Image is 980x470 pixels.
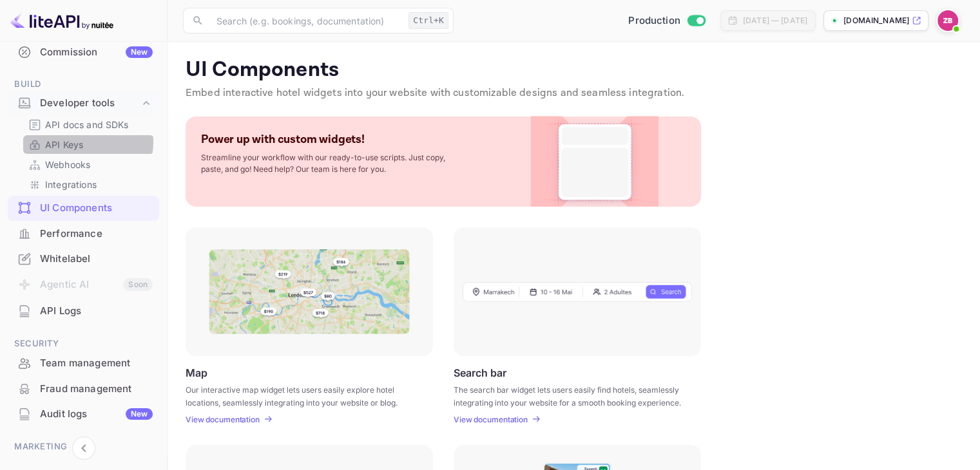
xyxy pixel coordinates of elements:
div: API Logs [8,299,159,324]
p: API Keys [45,138,83,151]
img: Zakaria Bendari [937,10,958,31]
a: Fraud management [8,377,159,400]
div: Ctrl+K [408,12,448,29]
a: UI Components [8,196,159,220]
div: UI Components [40,201,153,216]
p: API docs and SDKs [45,118,129,131]
a: API Keys [28,138,149,151]
div: UI Components [8,196,159,221]
p: View documentation [454,415,528,424]
p: Map [186,366,207,379]
p: Embed interactive hotel widgets into your website with customizable designs and seamless integrat... [186,86,962,101]
img: LiteAPI logo [10,10,113,31]
a: View documentation [186,415,264,424]
div: Performance [40,227,153,241]
div: Switch to Sandbox mode [623,14,710,28]
div: Team management [40,356,153,371]
div: Fraud management [40,382,153,397]
div: API docs and SDKs [23,115,154,134]
p: Our interactive map widget lets users easily explore hotel locations, seamlessly integrating into... [186,384,417,407]
div: Audit logsNew [8,402,159,427]
div: Commission [40,45,153,60]
p: Streamline your workflow with our ready-to-use scripts. Just copy, paste, and go! Need help? Our ... [201,152,459,175]
span: Marketing [8,440,159,454]
div: API Logs [40,304,153,319]
p: UI Components [186,57,962,83]
p: [DOMAIN_NAME] [843,15,909,26]
div: New [126,46,153,58]
p: Webhooks [45,158,90,171]
div: Whitelabel [40,252,153,267]
div: Developer tools [8,92,159,115]
div: CommissionNew [8,40,159,65]
div: Whitelabel [8,247,159,272]
a: Team management [8,351,159,375]
a: API Logs [8,299,159,323]
img: Search Frame [463,281,692,302]
a: Performance [8,221,159,245]
img: Map Frame [209,249,410,334]
span: Build [8,77,159,91]
input: Search (e.g. bookings, documentation) [209,8,403,33]
a: CommissionNew [8,40,159,64]
span: Production [628,14,680,28]
a: View documentation [454,415,532,424]
div: [DATE] — [DATE] [743,15,807,26]
p: The search bar widget lets users easily find hotels, seamlessly integrating into your website for... [454,384,685,407]
div: Performance [8,221,159,247]
div: Team management [8,351,159,376]
a: Whitelabel [8,247,159,270]
div: API Keys [23,135,154,154]
a: Integrations [28,178,149,191]
p: Search bar [454,366,506,379]
div: Fraud management [8,377,159,402]
div: Developer tools [40,96,140,111]
button: Collapse navigation [72,437,95,460]
img: Custom Widget PNG [543,117,647,207]
div: Audit logs [40,407,153,422]
div: Webhooks [23,155,154,174]
a: API docs and SDKs [28,118,149,131]
p: View documentation [186,415,260,424]
p: Integrations [45,178,97,191]
p: Power up with custom widgets! [201,132,365,147]
a: Audit logsNew [8,402,159,426]
div: New [126,408,153,420]
div: Integrations [23,175,154,194]
a: Webhooks [28,158,149,171]
span: Security [8,337,159,351]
